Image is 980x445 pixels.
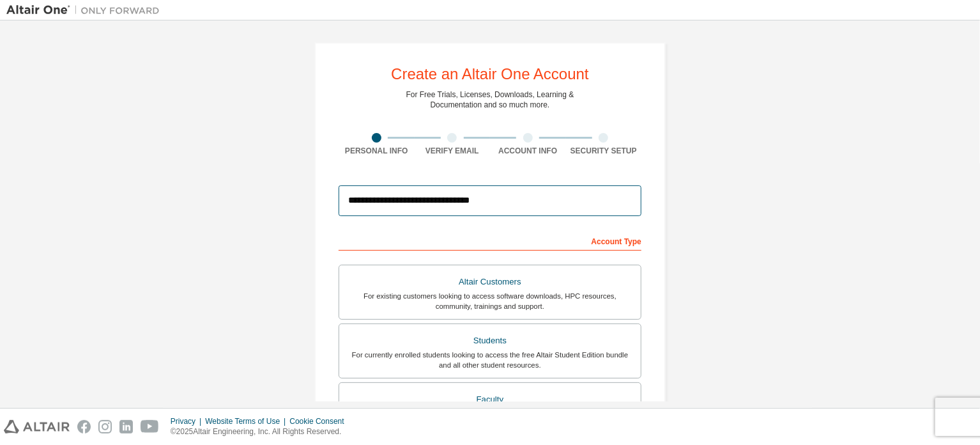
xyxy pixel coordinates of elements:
div: Cookie Consent [289,416,351,426]
div: Privacy [171,416,205,426]
div: For Free Trials, Licenses, Downloads, Learning & Documentation and so much more. [406,90,574,110]
div: For existing customers looking to access software downloads, HPC resources, community, trainings ... [347,291,633,311]
div: Personal Info [339,146,415,156]
p: © 2025 Altair Engineering, Inc. All Rights Reserved. [171,426,352,437]
div: Account Type [339,230,641,251]
img: linkedin.svg [119,420,133,433]
div: For currently enrolled students looking to access the free Altair Student Edition bundle and all ... [347,350,633,370]
div: Account Info [490,146,566,156]
img: youtube.svg [141,420,159,433]
div: Security Setup [566,146,642,156]
div: Altair Customers [347,273,633,291]
img: altair_logo.svg [4,420,70,433]
div: Faculty [347,391,633,409]
div: Students [347,332,633,350]
img: instagram.svg [98,420,112,433]
img: Altair One [6,4,166,17]
img: facebook.svg [77,420,91,433]
div: Create an Altair One Account [391,66,589,82]
div: Website Terms of Use [205,416,289,426]
div: Verify Email [415,146,491,156]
